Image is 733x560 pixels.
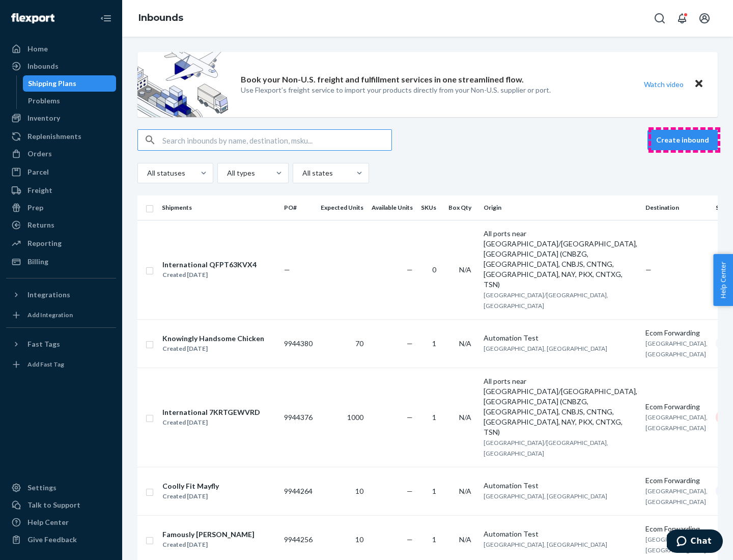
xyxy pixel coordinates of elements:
[280,195,317,220] th: PO#
[146,168,147,178] input: All statuses
[645,475,708,486] div: Ecom Forwarding
[459,487,471,495] span: N/A
[407,487,413,495] span: —
[96,8,116,29] button: Close Navigation
[11,13,54,23] img: Flexport logo
[28,78,76,89] div: Shipping Plans
[645,524,708,534] div: Ecom Forwarding
[484,333,637,343] div: Automation Test
[162,130,391,150] input: Search inbounds by name, destination, msku...
[444,195,480,220] th: Box Qty
[27,535,77,545] div: Give Feedback
[480,195,641,220] th: Origin
[459,535,471,544] span: N/A
[27,149,52,159] div: Orders
[484,229,637,290] div: All ports near [GEOGRAPHIC_DATA]/[GEOGRAPHIC_DATA], [GEOGRAPHIC_DATA] (CNBZG, [GEOGRAPHIC_DATA], ...
[484,345,607,352] span: [GEOGRAPHIC_DATA], [GEOGRAPHIC_DATA]
[23,93,117,109] a: Problems
[6,217,116,233] a: Returns
[484,481,637,491] div: Automation Test
[27,61,59,71] div: Inbounds
[484,529,637,539] div: Automation Test
[162,491,219,501] div: Created [DATE]
[280,319,317,368] td: 9944380
[27,220,54,230] div: Returns
[27,185,52,195] div: Freight
[407,535,413,544] span: —
[672,8,692,29] button: Open notifications
[6,531,116,548] button: Give Feedback
[6,164,116,180] a: Parcel
[27,290,70,300] div: Integrations
[280,368,317,467] td: 9944376
[6,146,116,162] a: Orders
[484,492,607,500] span: [GEOGRAPHIC_DATA], [GEOGRAPHIC_DATA]
[301,168,302,178] input: All states
[162,270,257,280] div: Created [DATE]
[713,254,733,306] button: Help Center
[284,265,290,274] span: —
[6,497,116,513] button: Talk to Support
[432,535,436,544] span: 1
[226,168,227,178] input: All types
[6,200,116,216] a: Prep
[637,77,690,92] button: Watch video
[667,529,723,555] iframe: Opens a widget where you can chat to one of our agents
[645,402,708,412] div: Ecom Forwarding
[27,131,81,142] div: Replenishments
[6,336,116,352] button: Fast Tags
[647,130,718,150] button: Create inbound
[645,536,708,554] span: [GEOGRAPHIC_DATA], [GEOGRAPHIC_DATA]
[6,110,116,126] a: Inventory
[368,195,417,220] th: Available Units
[317,195,368,220] th: Expected Units
[27,500,80,510] div: Talk to Support
[484,376,637,437] div: All ports near [GEOGRAPHIC_DATA]/[GEOGRAPHIC_DATA], [GEOGRAPHIC_DATA] (CNBZG, [GEOGRAPHIC_DATA], ...
[162,407,260,417] div: International 7KRTGEWVRD
[158,195,280,220] th: Shipments
[27,44,48,54] div: Home
[432,487,436,495] span: 1
[6,128,116,145] a: Replenishments
[650,8,670,29] button: Open Search Box
[162,481,219,491] div: Coolly Fit Mayfly
[459,413,471,422] span: N/A
[6,307,116,323] a: Add Integration
[6,480,116,496] a: Settings
[138,12,183,23] a: Inbounds
[162,344,264,354] div: Created [DATE]
[484,291,608,310] span: [GEOGRAPHIC_DATA]/[GEOGRAPHIC_DATA], [GEOGRAPHIC_DATA]
[432,413,436,422] span: 1
[645,487,708,506] span: [GEOGRAPHIC_DATA], [GEOGRAPHIC_DATA]
[162,417,260,428] div: Created [DATE]
[27,360,64,369] div: Add Fast Tag
[6,58,116,74] a: Inbounds
[6,254,116,270] a: Billing
[484,541,607,548] span: [GEOGRAPHIC_DATA], [GEOGRAPHIC_DATA]
[407,413,413,422] span: —
[6,287,116,303] button: Integrations
[27,167,49,177] div: Parcel
[355,339,363,348] span: 70
[417,195,444,220] th: SKUs
[645,265,652,274] span: —
[27,517,69,527] div: Help Center
[28,96,60,106] div: Problems
[432,339,436,348] span: 1
[6,41,116,57] a: Home
[241,85,551,95] p: Use Flexport’s freight service to import your products directly from your Non-U.S. supplier or port.
[347,413,363,422] span: 1000
[6,356,116,373] a: Add Fast Tag
[162,529,255,540] div: Famously [PERSON_NAME]
[694,8,715,29] button: Open account menu
[27,257,48,267] div: Billing
[645,413,708,432] span: [GEOGRAPHIC_DATA], [GEOGRAPHIC_DATA]
[27,339,60,349] div: Fast Tags
[23,75,117,92] a: Shipping Plans
[27,238,62,248] div: Reporting
[27,113,60,123] div: Inventory
[484,439,608,457] span: [GEOGRAPHIC_DATA]/[GEOGRAPHIC_DATA], [GEOGRAPHIC_DATA]
[407,265,413,274] span: —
